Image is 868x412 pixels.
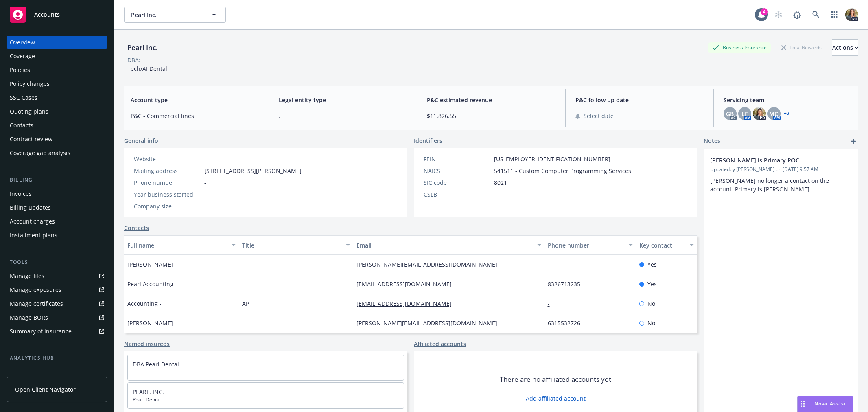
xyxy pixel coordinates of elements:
div: 4 [761,8,768,15]
span: LF [741,110,748,118]
span: Pearl Inc. [131,11,201,19]
span: [PERSON_NAME] [127,319,173,327]
div: CSLB [424,190,491,199]
span: P&C - Commercial lines [131,112,259,120]
a: Quoting plans [7,105,107,118]
a: - [204,155,206,163]
div: Phone number [548,241,624,250]
a: [EMAIL_ADDRESS][DOMAIN_NAME] [356,280,458,288]
a: [EMAIL_ADDRESS][DOMAIN_NAME] [356,300,458,307]
span: Legal entity type [279,96,407,104]
button: Nova Assist [797,396,853,412]
a: Report a Bug [789,7,805,23]
span: Updated by [PERSON_NAME] on [DATE] 9:57 AM [710,166,852,173]
a: Accounts [7,3,107,26]
span: Notes [704,136,720,146]
span: AP [242,299,249,308]
div: Manage BORs [10,311,48,324]
a: Loss summary generator [7,366,107,379]
div: Year business started [134,190,201,199]
div: SIC code [424,178,491,187]
div: FEIN [424,155,491,163]
img: photo [753,107,766,120]
button: Email [353,235,544,255]
span: Yes [647,260,657,269]
a: 8326713235 [548,280,587,288]
button: Pearl Inc. [124,7,226,23]
span: General info [124,136,158,145]
div: Business Insurance [708,42,771,53]
a: Add affiliated account [526,394,586,403]
a: Summary of insurance [7,325,107,338]
div: Account charges [10,215,55,228]
a: Manage certificates [7,297,107,310]
a: Manage BORs [7,311,107,324]
span: - [204,178,206,187]
span: P&C estimated revenue [427,96,555,104]
a: [PERSON_NAME][EMAIL_ADDRESS][DOMAIN_NAME] [356,319,504,327]
span: GB [726,110,734,118]
div: Loss summary generator [10,366,77,379]
div: Analytics hub [7,354,107,362]
a: Switch app [826,7,843,23]
span: Tech/AI Dental [127,65,167,72]
a: Installment plans [7,229,107,242]
span: Pearl Dental [133,396,399,403]
span: Identifiers [414,136,442,145]
div: Invoices [10,187,32,200]
a: Coverage [7,50,107,63]
a: Named insureds [124,340,170,348]
span: - [494,190,496,199]
div: Email [356,241,532,250]
div: Billing [7,176,107,184]
span: Yes [647,280,657,288]
span: Accounts [34,11,60,18]
a: Search [808,7,824,23]
span: No [647,299,655,308]
div: Manage exposures [10,283,61,296]
div: Pearl Inc. [124,42,161,53]
div: Contract review [10,133,52,146]
div: Overview [10,36,35,49]
a: Account charges [7,215,107,228]
div: Mailing address [134,167,201,175]
div: Manage files [10,270,44,283]
a: Billing updates [7,201,107,214]
span: Account type [131,96,259,104]
span: [PERSON_NAME] is Primary POC [710,156,831,164]
span: Select date [584,112,614,120]
span: [PERSON_NAME] [127,260,173,269]
span: 541511 - Custom Computer Programming Services [494,167,631,175]
div: Quoting plans [10,105,48,118]
button: Title [239,235,354,255]
a: Policies [7,64,107,77]
span: Servicing team [724,96,852,104]
span: $11,826.55 [427,112,555,120]
a: +2 [784,111,789,116]
img: photo [845,8,858,21]
a: SSC Cases [7,91,107,104]
div: DBA: - [127,56,142,64]
div: Total Rewards [777,42,826,53]
span: - [242,319,244,327]
span: - [204,202,206,210]
a: 6315532726 [548,319,587,327]
div: Drag to move [798,396,808,412]
a: Manage exposures [7,283,107,296]
div: Billing updates [10,201,51,214]
a: Policy changes [7,77,107,90]
a: - [548,300,556,307]
div: Coverage [10,50,35,63]
span: MQ [769,110,779,118]
div: Contacts [10,119,33,132]
a: PEARL, INC. [133,388,164,396]
button: Actions [832,39,858,56]
span: [STREET_ADDRESS][PERSON_NAME] [204,167,302,175]
span: Open Client Navigator [15,385,76,394]
div: Policies [10,64,30,77]
span: - [242,260,244,269]
a: Contacts [124,224,149,232]
a: Contacts [7,119,107,132]
span: P&C follow up date [575,96,704,104]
